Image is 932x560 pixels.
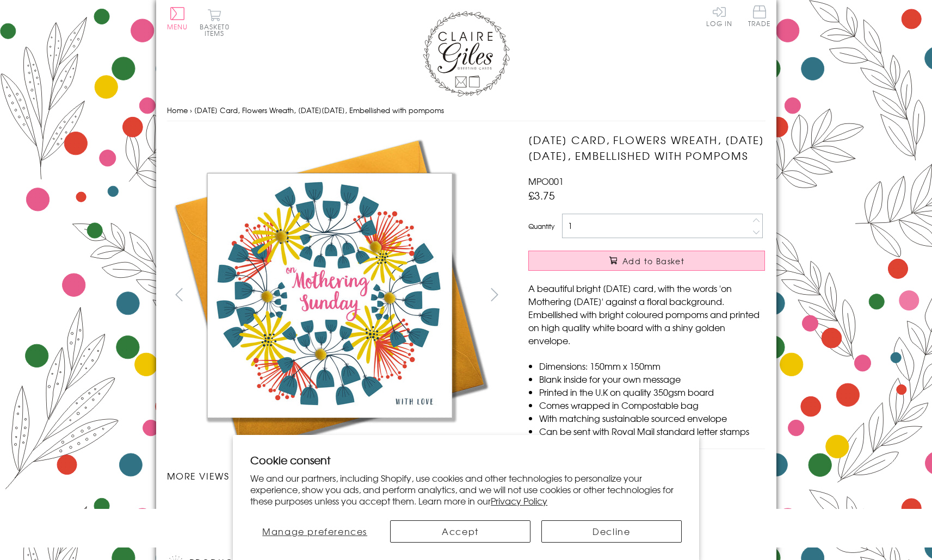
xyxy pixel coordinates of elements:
button: Menu [167,7,188,30]
li: Comes wrapped in Compostable bag [539,399,765,412]
span: Trade [748,5,771,27]
li: Can be sent with Royal Mail standard letter stamps [539,425,765,438]
span: Menu [167,22,188,32]
li: Dimensions: 150mm x 150mm [539,359,765,372]
img: Mother's Day Card, Flowers Wreath, Mothering Sunday, Embellished with pompoms [507,132,833,458]
li: Blank inside for your own message [539,372,765,385]
img: Mother's Day Card, Flowers Wreath, Mothering Sunday, Embellished with pompoms [166,132,493,458]
p: We and our partners, including Shopify, use cookies and other technologies to personalize your ex... [250,472,682,506]
span: [DATE] Card, Flowers Wreath, [DATE][DATE], Embellished with pompoms [194,105,444,115]
li: With matching sustainable sourced envelope [539,412,765,425]
h3: More views [167,469,507,482]
span: › [190,105,192,115]
a: Home [167,105,188,115]
span: Add to Basket [622,256,684,266]
label: Quantity [528,221,554,231]
button: Decline [541,520,682,543]
button: Accept [390,520,530,543]
button: Manage preferences [250,520,379,543]
span: Manage preferences [262,525,367,538]
h1: [DATE] Card, Flowers Wreath, [DATE][DATE], Embellished with pompoms [528,132,765,164]
button: next [482,282,507,307]
li: Carousel Page 1 (Current Slide) [167,493,252,517]
ul: Carousel Pagination [167,493,507,517]
span: £3.75 [528,188,555,203]
li: Printed in the U.K on quality 350gsm board [539,385,765,399]
span: MPO001 [528,175,564,188]
a: Log In [706,5,732,27]
button: Add to Basket [528,251,765,271]
a: Trade [748,5,771,29]
nav: breadcrumbs [167,99,766,122]
img: Claire Giles Greetings Cards [423,11,510,97]
span: 0 items [205,22,230,38]
p: A beautiful bright [DATE] card, with the words 'on Mothering [DATE]' against a floral background.... [528,282,765,347]
button: Basket0 items [200,9,230,36]
button: prev [167,282,192,307]
h2: Cookie consent [250,452,682,468]
a: Privacy Policy [491,494,547,507]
